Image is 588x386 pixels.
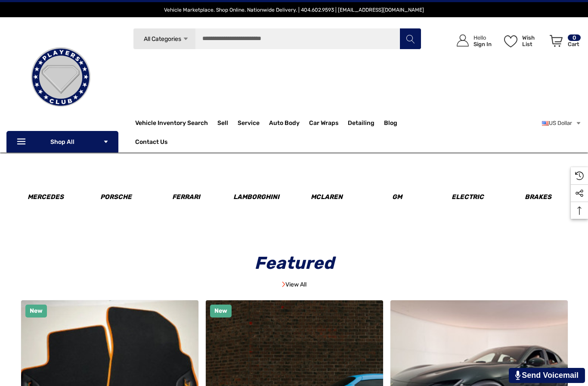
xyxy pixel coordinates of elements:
a: Image Device McLaren [292,161,361,212]
span: Mercedes [28,193,64,201]
span: Sell [217,119,228,129]
p: Cart [568,41,581,47]
a: Image Device Brakes [503,161,572,212]
a: Image Device Mercedes [11,161,80,212]
img: PjwhLS0gR2VuZXJhdG9yOiBHcmF2aXQuaW8gLS0+PHN2ZyB4bWxucz0iaHR0cDovL3d3dy53My5vcmcvMjAwMC9zdmciIHhtb... [515,370,521,380]
svg: Icon Arrow Down [183,36,189,42]
a: Image Device Lamborghini [222,161,291,212]
span: Service [238,119,260,129]
span: Vehicle Marketplace. Shop Online. Nationwide Delivery. | 404.602.9593 | [EMAIL_ADDRESS][DOMAIN_NAME] [164,7,424,13]
span: Detailing [348,119,374,129]
svg: Recently Viewed [575,171,584,180]
a: Car Wraps [309,115,348,132]
a: Send Voicemail [509,368,585,383]
a: Sell [217,115,238,132]
a: View All [282,281,306,288]
span: Electric [452,193,484,201]
p: Shop All [6,131,118,153]
span: New [214,307,227,314]
a: Image Device Porsche [81,161,150,212]
p: Hello [473,34,492,41]
p: Sign In [473,41,492,47]
span: Brakes [525,193,551,201]
span: Auto Body [269,119,300,129]
a: Cart with 0 items [546,26,582,59]
svg: Social Media [575,189,584,198]
span: New [30,307,43,314]
span: Featured [248,253,340,273]
a: Detailing [348,115,384,132]
svg: Wish List [504,35,517,47]
span: Car Wraps [309,119,338,129]
span: All Categories [143,35,181,43]
svg: Icon User Account [457,34,469,47]
a: Contact Us [135,138,167,148]
span: Ferrari [172,193,200,201]
img: Players Club | Cars For Sale [18,34,104,120]
span: Porsche [100,193,132,201]
span: GM [392,193,402,201]
span: Lamborghini [233,193,279,201]
a: Blog [384,119,397,129]
p: 0 [568,34,581,41]
span: McLaren [311,193,343,201]
a: Image Device Electric [433,161,502,212]
a: Service [238,115,269,132]
a: USD [542,115,582,132]
img: Image Banner [282,281,285,287]
svg: Icon Arrow Down [103,139,109,145]
a: Auto Body [269,115,309,132]
a: All Categories Icon Arrow Down Icon Arrow Up [133,28,195,50]
a: Vehicle Inventory Search [135,119,208,129]
a: Image Device GM [363,161,432,212]
a: Wish List Wish List [500,26,546,56]
svg: Top [571,206,588,215]
svg: Icon Line [16,137,29,147]
p: Wish List [522,34,545,47]
a: Sign in [447,26,496,56]
a: Image Device Ferrari [152,161,220,212]
svg: Review Your Cart [550,35,563,47]
button: Search [399,28,421,50]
